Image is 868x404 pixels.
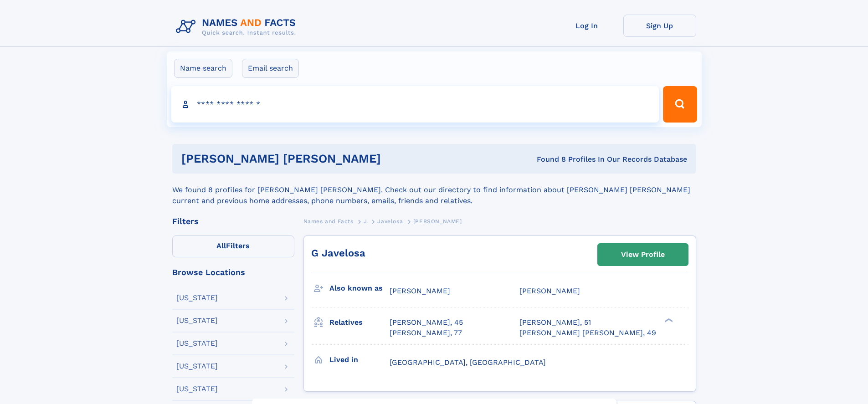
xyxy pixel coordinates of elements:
[519,328,656,338] a: [PERSON_NAME] [PERSON_NAME], 49
[390,358,546,367] span: [GEOGRAPHIC_DATA], [GEOGRAPHIC_DATA]
[621,244,665,265] div: View Profile
[242,59,299,78] label: Email search
[390,328,462,338] a: [PERSON_NAME], 77
[413,218,462,225] span: [PERSON_NAME]
[519,286,580,295] span: [PERSON_NAME]
[181,153,459,164] h1: [PERSON_NAME] [PERSON_NAME]
[377,215,403,227] a: Javelosa
[311,247,365,259] a: G Javelosa
[176,385,218,393] div: [US_STATE]
[176,294,218,302] div: [US_STATE]
[663,317,673,323] div: ❯
[329,315,390,330] h3: Relatives
[623,15,696,37] a: Sign Up
[216,241,226,250] span: All
[176,340,218,347] div: [US_STATE]
[303,215,354,227] a: Names and Facts
[172,15,303,39] img: Logo Names and Facts
[171,86,659,123] input: search input
[364,215,367,227] a: J
[459,154,687,164] div: Found 8 Profiles In Our Records Database
[172,217,294,225] div: Filters
[176,363,218,370] div: [US_STATE]
[364,218,367,225] span: J
[598,244,688,266] a: View Profile
[172,174,696,206] div: We found 8 profiles for [PERSON_NAME] [PERSON_NAME]. Check out our directory to find information ...
[519,317,591,327] a: [PERSON_NAME], 51
[390,317,463,327] a: [PERSON_NAME], 45
[663,86,697,123] button: Search Button
[172,235,294,257] label: Filters
[550,15,623,37] a: Log In
[172,268,294,276] div: Browse Locations
[329,281,390,296] h3: Also known as
[329,352,390,368] h3: Lived in
[377,218,403,225] span: Javelosa
[174,59,232,78] label: Name search
[390,286,450,295] span: [PERSON_NAME]
[176,317,218,324] div: [US_STATE]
